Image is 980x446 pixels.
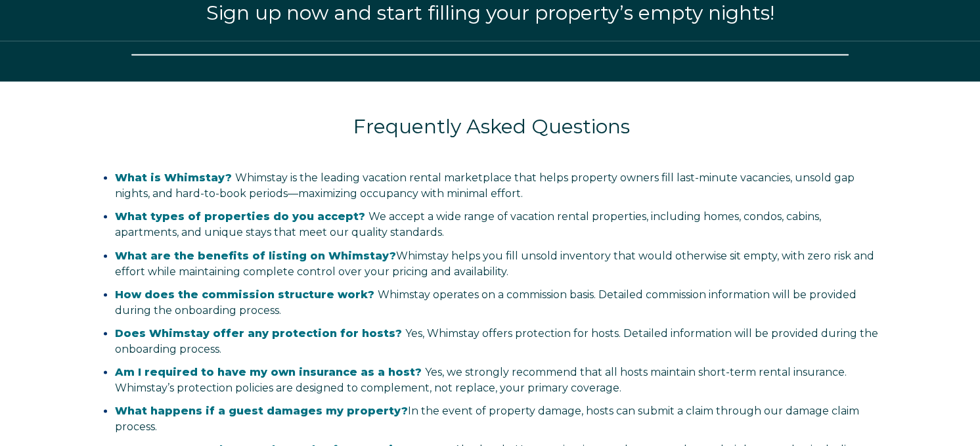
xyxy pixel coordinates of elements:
[115,210,821,238] span: We accept a wide range of vacation rental properties, including homes, condos, cabins, apartments...
[115,327,402,340] span: Does Whimstay offer any protection for hosts?
[115,405,408,417] strong: What happens if a guest damages my property?
[115,327,878,355] span: Yes, Whimstay offers protection for hosts. Detailed information will be provided during the onboa...
[115,250,396,262] strong: What are the benefits of listing on Whimstay?
[115,366,422,378] span: Am I required to have my own insurance as a host?
[206,1,774,25] span: Sign up now and start filling your property’s empty nights!
[115,288,857,317] span: Whimstay operates on a commission basis. Detailed commission information will be provided during ...
[115,405,859,433] span: In the event of property damage, hosts can submit a claim through our damage claim process.
[115,210,365,223] span: What types of properties do you accept?
[353,114,630,139] span: Frequently Asked Questions
[115,171,855,200] span: Whimstay is the leading vacation rental marketplace that helps property owners fill last-minute v...
[115,288,374,301] span: How does the commission structure work?
[115,366,847,394] span: Yes, we strongly recommend that all hosts maintain short-term rental insurance. Whimstay’s protec...
[115,250,874,278] span: Whimstay helps you fill unsold inventory that would otherwise sit empty, with zero risk and effor...
[115,171,232,184] span: What is Whimstay?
